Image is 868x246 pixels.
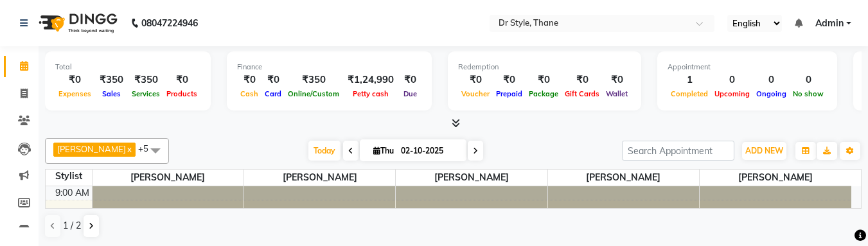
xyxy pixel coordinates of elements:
span: [PERSON_NAME] [700,170,851,186]
span: [PERSON_NAME] [244,170,395,186]
span: Cash [237,89,261,98]
span: Products [163,89,200,98]
div: Stylist [46,170,92,183]
div: 0 [711,73,753,87]
div: ₹0 [55,73,94,87]
div: 9:00 AM [53,186,92,200]
span: Package [526,89,562,98]
span: Prepaid [493,89,526,98]
div: ₹0 [261,73,285,87]
div: ₹0 [237,73,261,87]
span: [PERSON_NAME] [57,144,126,154]
button: ADD NEW [742,142,786,160]
b: 08047224946 [141,5,198,41]
span: [PERSON_NAME] [548,170,699,186]
span: ADD NEW [745,146,783,155]
span: Completed [668,89,711,98]
div: ₹1,24,990 [342,73,399,87]
div: ₹0 [493,73,526,87]
div: Finance [237,62,421,73]
div: ₹350 [285,73,342,87]
div: Appointment [668,62,827,73]
div: Redemption [458,62,631,73]
span: 1 / 2 [63,219,81,233]
div: ₹0 [603,73,631,87]
div: ₹350 [94,73,128,87]
span: Upcoming [711,89,753,98]
span: Admin [815,17,844,30]
span: Wallet [603,89,631,98]
div: ₹0 [526,73,562,87]
div: ₹0 [458,73,493,87]
span: Voucher [458,89,493,98]
span: +5 [138,143,158,154]
input: 2025-10-02 [397,141,461,161]
span: Services [128,89,163,98]
div: 0 [753,73,790,87]
img: logo [33,5,121,41]
span: [PERSON_NAME] [396,170,547,186]
div: ₹0 [163,73,200,87]
span: Sales [99,89,124,98]
span: Gift Cards [562,89,603,98]
div: Total [55,62,200,73]
div: 1 [668,73,711,87]
span: Due [400,89,420,98]
span: Expenses [55,89,94,98]
div: ₹0 [562,73,603,87]
span: Thu [370,146,397,155]
a: x [126,144,132,154]
input: Search Appointment [622,141,734,161]
span: [PERSON_NAME] [93,170,244,186]
span: Today [308,141,341,161]
div: 0 [790,73,827,87]
span: No show [790,89,827,98]
span: Online/Custom [285,89,342,98]
span: Ongoing [753,89,790,98]
span: Card [261,89,285,98]
div: ₹350 [128,73,163,87]
div: ₹0 [399,73,421,87]
span: Petty cash [350,89,392,98]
